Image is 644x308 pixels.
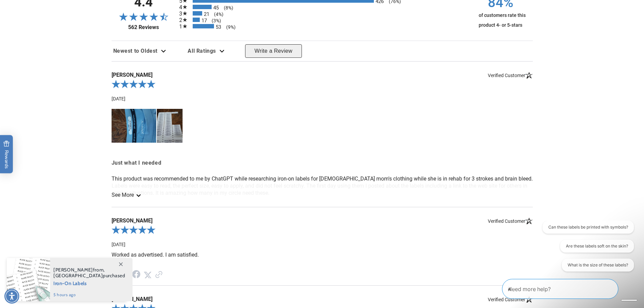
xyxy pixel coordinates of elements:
span: 4 [179,4,188,10]
span: All Ratings [188,48,216,54]
div: Accessibility Menu [4,289,19,304]
a: Link to review on the Shopper Approved Certificate. Opens in a new tab [155,272,163,278]
a: Facebook Share - open in a new tab [132,272,140,278]
span: of customers rate this product 4- or 5-stars [479,13,526,28]
li: 17 2-star reviews, 3% of total reviews [179,18,465,22]
span: [PERSON_NAME] [112,72,533,78]
p: This product was recommended to me by ChatGPT while researching iron-on labels for [DEMOGRAPHIC_D... [112,175,533,196]
p: Worked as advertised. I am satisfied. [112,251,533,258]
span: 4.4-star overall rating [112,13,176,21]
span: Verified Customer [488,296,533,303]
span: 1 [179,23,188,30]
span: (9%) [223,24,236,30]
div: 5.0-star overall rating [112,224,533,238]
span: 21 [204,11,209,17]
span: 45 [213,5,219,11]
span: 5 hours ago [53,292,125,298]
span: Rewards [3,140,10,168]
span: from , purchased [53,267,125,279]
a: Twitter Share - open in a new tab [144,272,152,278]
span: Date [112,242,125,247]
span: (8%) [220,5,233,10]
span: 2 [179,17,188,23]
a: See more [112,192,140,198]
span: 3 [179,10,188,17]
span: 17 [201,18,207,24]
span: (3%) [208,18,221,23]
span: [PERSON_NAME] [112,296,533,303]
iframe: Gorgias Floating Chat [502,276,637,301]
button: Write a Review [245,44,302,58]
span: Newest to Oldest [113,48,158,54]
li: 53 1-star reviews, 9% of total reviews [179,24,465,28]
div: Review filter options. Current filter is all ratings. Available options: All Ratings, 5 Star Revi... [186,45,226,58]
span: Date [112,96,125,101]
span: 53 [216,24,221,30]
li: 45 4-star reviews, 8% of total reviews [179,5,465,9]
span: [PERSON_NAME] [53,267,93,273]
div: 5.0-star overall rating [112,78,533,92]
div: Review sort options. Currently selected: Newest to Oldest. Dropdown expanded. Available options: ... [112,45,168,58]
span: Verified Customer [488,72,533,78]
span: Verified Customer [488,217,533,224]
span: [GEOGRAPHIC_DATA] [53,273,103,279]
a: 562 Reviews - open in a new tab [112,24,176,30]
span: (4%) [211,11,223,17]
span: [PERSON_NAME] [112,217,533,224]
span: Just what I needed [112,158,533,168]
iframe: Gorgias live chat conversation starters [538,221,637,278]
li: 21 3-star reviews, 4% of total reviews [179,11,465,16]
span: Iron-On Labels [53,279,125,287]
